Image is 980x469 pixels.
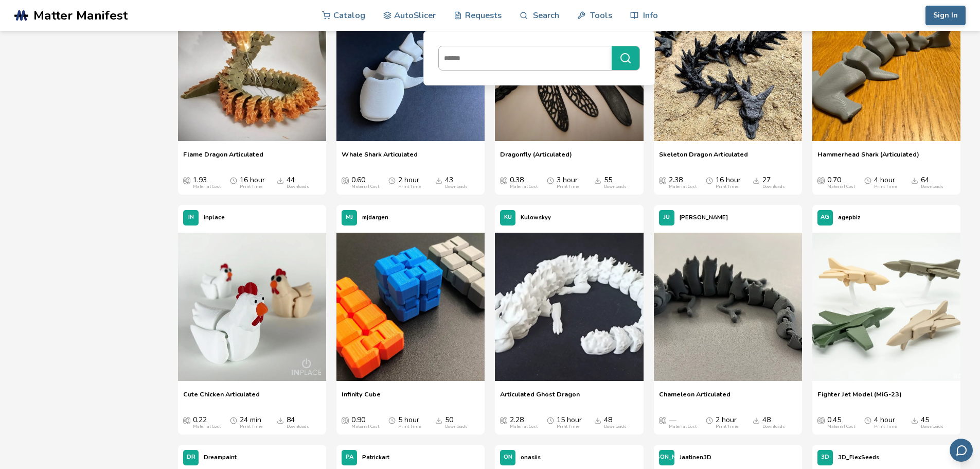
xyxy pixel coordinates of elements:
[398,416,421,429] div: 5 hour
[398,176,421,189] div: 2 hour
[193,424,221,429] div: Material Cost
[445,184,468,189] div: Downloads
[504,214,512,221] span: KU
[669,416,676,424] span: —
[911,416,918,424] span: Downloads
[510,424,538,429] div: Material Cost
[230,416,237,424] span: Average Print Time
[183,176,190,184] span: Average Cost
[821,454,829,461] span: 3D
[925,6,966,25] button: Sign In
[827,176,855,189] div: 0.70
[557,416,582,429] div: 15 hour
[911,176,918,184] span: Downloads
[388,176,396,184] span: Average Print Time
[287,416,309,429] div: 84
[277,176,284,184] span: Downloads
[604,416,627,429] div: 48
[346,214,353,221] span: MJ
[500,416,507,424] span: Average Cost
[669,424,697,429] div: Material Cost
[821,214,829,221] span: AG
[817,150,919,166] a: Hammerhead Shark (Articulated)
[183,150,263,166] a: Flame Dragon Articulated
[398,424,421,429] div: Print Time
[342,150,418,166] a: Whale Shark Articulated
[659,176,666,184] span: Average Cost
[659,416,666,424] span: Average Cost
[680,452,711,463] p: Jaatinen3D
[557,184,579,189] div: Print Time
[921,184,943,189] div: Downloads
[827,416,855,429] div: 0.45
[500,176,507,184] span: Average Cost
[187,454,195,461] span: DR
[838,212,860,223] p: agepbiz
[874,176,897,189] div: 4 hour
[594,176,601,184] span: Downloads
[716,416,738,429] div: 2 hour
[504,454,512,461] span: ON
[183,416,190,424] span: Average Cost
[950,439,973,462] button: Send feedback via email
[921,416,943,429] div: 45
[838,452,879,463] p: 3D_FlexSeeds
[445,176,468,189] div: 43
[193,176,221,189] div: 1.93
[643,454,691,461] span: [PERSON_NAME]
[287,176,309,189] div: 44
[277,416,284,424] span: Downloads
[706,416,713,424] span: Average Print Time
[659,150,748,166] a: Skeleton Dragon Articulated
[753,416,760,424] span: Downloads
[659,390,730,406] a: Chameleon Articulated
[762,424,785,429] div: Downloads
[445,424,468,429] div: Downloads
[193,416,221,429] div: 0.22
[342,390,381,406] a: Infinity Cube
[716,184,738,189] div: Print Time
[398,184,421,189] div: Print Time
[435,416,442,424] span: Downloads
[921,424,943,429] div: Downloads
[204,452,237,463] p: Dreampaint
[388,416,396,424] span: Average Print Time
[521,212,551,223] p: Kulowskyy
[230,176,237,184] span: Average Print Time
[706,176,713,184] span: Average Print Time
[874,184,897,189] div: Print Time
[240,184,262,189] div: Print Time
[762,176,785,189] div: 27
[240,176,265,189] div: 16 hour
[664,214,670,221] span: JU
[594,416,601,424] span: Downloads
[500,390,580,406] a: Articulated Ghost Dragon
[669,176,697,189] div: 2.38
[521,452,541,463] p: onasiis
[188,214,194,221] span: IN
[351,424,379,429] div: Material Cost
[183,390,260,406] a: Cute Chicken Articulated
[817,176,825,184] span: Average Cost
[342,176,349,184] span: Average Cost
[510,184,538,189] div: Material Cost
[874,416,897,429] div: 4 hour
[762,184,785,189] div: Downloads
[827,424,855,429] div: Material Cost
[557,176,579,189] div: 3 hour
[669,184,697,189] div: Material Cost
[557,424,579,429] div: Print Time
[500,150,572,166] a: Dragonfly (Articulated)
[864,176,871,184] span: Average Print Time
[762,416,785,429] div: 48
[817,390,902,406] a: Fighter Jet Model (MiG-23)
